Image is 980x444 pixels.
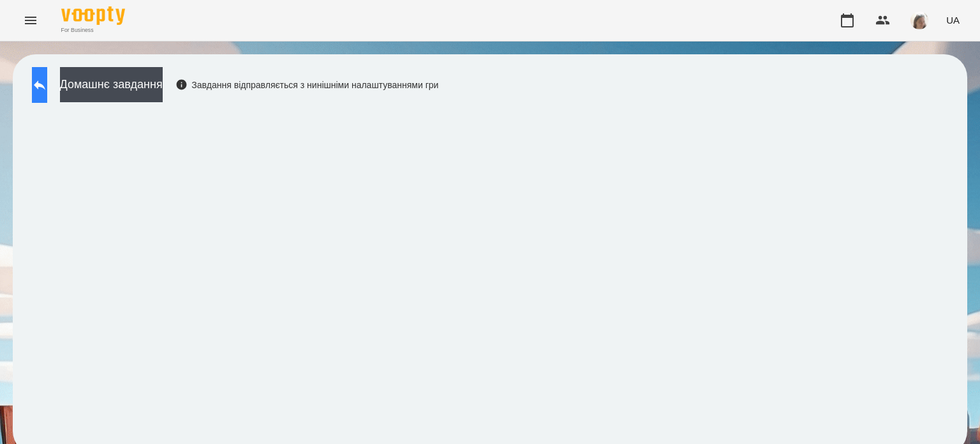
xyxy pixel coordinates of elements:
button: Menu [15,5,46,36]
div: Завдання відправляється з нинішніми налаштуваннями гри [175,79,439,91]
img: Voopty Logo [61,6,125,25]
span: UA [946,13,960,27]
img: 4795d6aa07af88b41cce17a01eea78aa.jpg [910,11,928,29]
button: UA [941,8,965,32]
span: For Business [61,26,125,34]
button: Домашнє завдання [60,67,163,102]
